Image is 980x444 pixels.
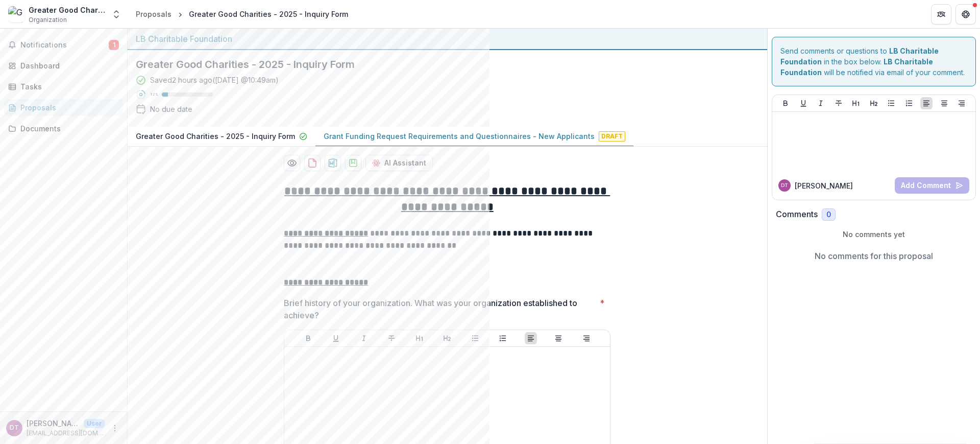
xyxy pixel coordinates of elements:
a: Proposals [132,7,176,21]
button: Add Comment [895,177,969,194]
button: Partners [931,4,951,25]
div: Greater Good Charities - 2025 - Inquiry Form [189,9,348,19]
button: Ordered List [903,97,915,109]
span: 1 [109,40,119,50]
a: Documents [4,120,123,137]
button: Align Right [955,97,968,109]
button: Strike [385,332,398,344]
button: Heading 1 [850,97,862,109]
button: Align Center [552,332,565,344]
p: [PERSON_NAME] [27,418,80,429]
p: [EMAIL_ADDRESS][DOMAIN_NAME] [27,429,105,438]
div: Send comments or questions to in the box below. will be notified via email of your comment. [772,37,976,86]
div: Dashboard [20,60,115,71]
button: More [109,422,121,434]
div: Tasks [20,81,115,92]
p: [PERSON_NAME] [795,180,853,191]
a: Tasks [4,78,123,95]
button: download-proposal [304,155,321,171]
div: Dimitri Teixeira [781,183,788,188]
div: Proposals [136,9,171,19]
h2: Comments [776,209,818,219]
p: User [84,419,105,428]
span: Draft [599,131,625,142]
p: Brief history of your organization. What was your organization established to achieve? [284,297,596,321]
h2: Greater Good Charities - 2025 - Inquiry Form [136,58,743,71]
span: 0 [826,211,831,219]
button: download-proposal [325,155,341,171]
p: Grant Funding Request Requirements and Questionnaires - New Applicants [324,131,595,142]
div: Proposals [20,102,115,113]
p: No comments yet [776,229,972,240]
button: Bold [779,97,792,109]
button: Ordered List [497,332,509,344]
button: Bullet List [885,97,897,109]
button: AI Assistant [365,155,433,171]
button: Preview 97c75ea2-57bb-48b7-a230-790d353e06b6-1.pdf [284,155,300,171]
button: Bold [302,332,314,344]
button: Underline [797,97,810,109]
button: Align Left [920,97,933,109]
a: Proposals [4,99,123,116]
button: Heading 1 [413,332,426,344]
button: Align Center [938,97,950,109]
button: Strike [832,97,845,109]
div: Documents [20,123,115,134]
button: Open entity switcher [109,4,124,25]
img: Greater Good Charities [8,6,24,22]
div: No due date [150,104,192,114]
div: LB Charitable Foundation [136,33,759,45]
div: Greater Good Charities [29,5,105,15]
button: Align Left [525,332,537,344]
span: Notifications [20,41,109,50]
p: No comments for this proposal [815,250,933,262]
p: 12 % [150,91,158,98]
button: Get Help [955,4,976,25]
a: Dashboard [4,57,123,74]
div: Dimitri Teixeira [10,425,19,431]
nav: breadcrumb [132,7,352,21]
button: download-proposal [345,155,361,171]
button: Notifications1 [4,37,123,53]
div: Saved 2 hours ago ( [DATE] @ 10:49am ) [150,75,279,85]
p: Greater Good Charities - 2025 - Inquiry Form [136,131,295,142]
button: Align Right [580,332,593,344]
button: Heading 2 [868,97,880,109]
button: Bullet List [469,332,481,344]
button: Italicize [815,97,827,109]
button: Italicize [358,332,370,344]
button: Heading 2 [441,332,453,344]
span: Organization [29,15,67,25]
button: Underline [330,332,342,344]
